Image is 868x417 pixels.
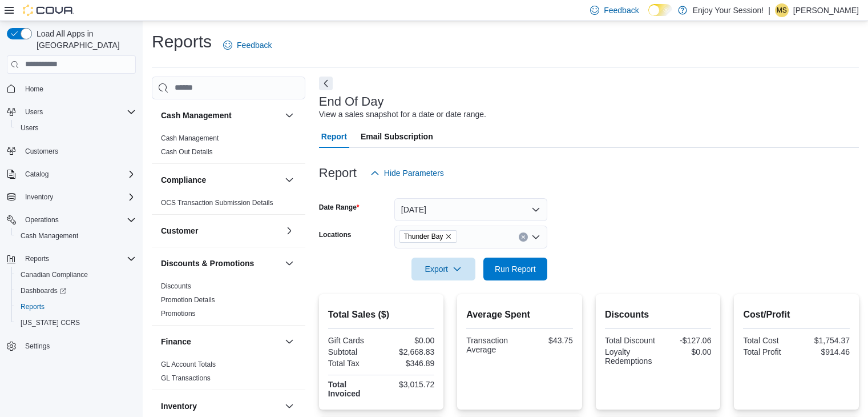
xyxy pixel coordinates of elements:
[21,123,38,133] span: Users
[2,251,140,267] button: Reports
[21,190,136,204] span: Inventory
[21,231,78,240] span: Cash Management
[743,308,850,322] h2: Cost/Profit
[161,296,215,304] a: Promotion Details
[21,144,136,158] span: Customers
[282,335,296,348] button: Finance
[16,121,43,135] a: Users
[21,286,66,295] span: Dashboards
[152,196,305,214] div: Compliance
[383,347,434,356] div: $2,668.83
[777,3,787,17] span: MS
[466,336,517,354] div: Transaction Average
[16,268,92,282] a: Canadian Compliance
[411,258,475,280] button: Export
[2,143,140,159] button: Customers
[21,302,45,311] span: Reports
[16,316,136,330] span: Washington CCRS
[161,258,280,269] button: Discounts & Promotions
[16,229,83,243] a: Cash Management
[21,252,136,266] span: Reports
[11,120,140,136] button: Users
[21,339,54,353] a: Settings
[161,400,280,412] button: Inventory
[161,147,213,157] span: Cash Out Details
[161,198,273,207] span: OCS Transaction Submission Details
[16,121,136,135] span: Users
[16,229,136,243] span: Cash Management
[161,309,196,318] span: Promotions
[32,28,136,51] span: Load All Apps in [GEOGRAPHIC_DATA]
[11,315,140,331] button: [US_STATE] CCRS
[604,5,639,16] span: Feedback
[161,282,191,291] span: Discounts
[394,198,547,221] button: [DATE]
[25,215,59,224] span: Operations
[383,336,434,345] div: $0.00
[161,134,219,143] span: Cash Management
[466,308,573,322] h2: Average Spent
[21,167,53,181] button: Catalog
[2,338,140,354] button: Settings
[483,258,547,280] button: Run Report
[743,336,794,345] div: Total Cost
[161,110,232,121] h3: Cash Management
[161,225,280,236] button: Customer
[23,5,74,16] img: Cova
[7,76,136,384] nav: Complex example
[2,212,140,228] button: Operations
[328,308,435,322] h2: Total Sales ($)
[11,299,140,315] button: Reports
[21,213,136,227] span: Operations
[743,347,794,356] div: Total Profit
[799,336,850,345] div: $1,754.37
[16,300,136,314] span: Reports
[21,145,63,158] a: Customers
[16,300,49,314] a: Reports
[161,360,216,369] span: GL Account Totals
[404,231,443,242] span: Thunder Bay
[161,148,213,156] a: Cash Out Details
[319,230,352,239] label: Locations
[161,336,280,347] button: Finance
[161,400,197,412] h3: Inventory
[660,336,711,345] div: -$127.06
[2,166,140,182] button: Catalog
[11,228,140,244] button: Cash Management
[161,199,273,207] a: OCS Transaction Submission Details
[16,284,136,298] span: Dashboards
[161,282,191,290] a: Discounts
[522,336,573,345] div: $43.75
[25,147,58,156] span: Customers
[161,110,280,121] button: Cash Management
[282,224,296,238] button: Customer
[237,39,272,51] span: Feedback
[648,4,672,16] input: Dark Mode
[519,232,528,242] button: Clear input
[605,308,712,322] h2: Discounts
[366,162,449,185] button: Hide Parameters
[531,232,540,242] button: Open list of options
[693,3,764,17] p: Enjoy Your Session!
[2,104,140,120] button: Users
[605,347,656,366] div: Loyalty Redemptions
[21,318,80,327] span: [US_STATE] CCRS
[445,233,452,240] button: Remove Thunder Bay from selection in this group
[21,82,136,96] span: Home
[25,85,43,94] span: Home
[328,359,379,368] div: Total Tax
[21,190,58,204] button: Inventory
[399,230,458,243] span: Thunder Bay
[321,125,347,148] span: Report
[21,270,88,279] span: Canadian Compliance
[161,225,198,236] h3: Customer
[161,174,280,186] button: Compliance
[21,213,63,227] button: Operations
[282,173,296,187] button: Compliance
[21,105,136,119] span: Users
[319,166,357,180] h3: Report
[25,170,49,179] span: Catalog
[21,339,136,353] span: Settings
[319,77,333,90] button: Next
[161,174,206,186] h3: Compliance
